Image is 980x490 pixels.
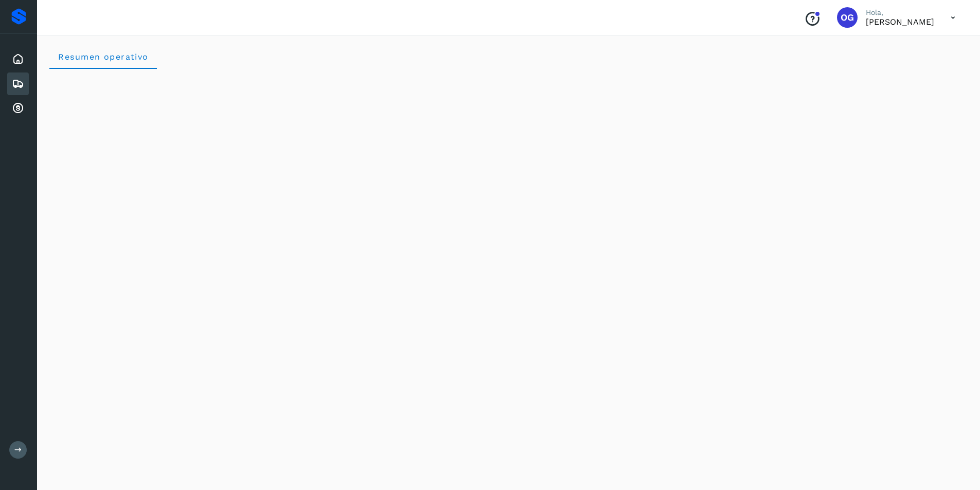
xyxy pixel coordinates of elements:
[7,48,29,70] div: Inicio
[7,97,29,120] div: Cuentas por cobrar
[866,8,934,17] p: Hola,
[866,17,934,27] p: OSCAR GUZMAN LOPEZ
[7,72,29,95] div: Embarques
[58,52,149,62] span: Resumen operativo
